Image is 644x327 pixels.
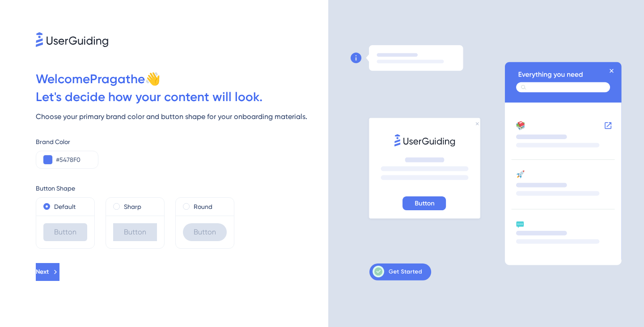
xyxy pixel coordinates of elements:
[36,183,328,194] div: Button Shape
[36,70,328,88] div: Welcome Pragathe 👋
[54,201,76,212] label: Default
[36,267,49,277] span: Next
[183,223,227,241] div: Button
[36,88,328,106] div: Let ' s decide how your content will look.
[36,263,59,281] button: Next
[194,201,212,212] label: Round
[43,223,87,241] div: Button
[113,223,157,241] div: Button
[36,136,328,147] div: Brand Color
[36,111,328,122] div: Choose your primary brand color and button shape for your onboarding materials.
[124,201,141,212] label: Sharp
